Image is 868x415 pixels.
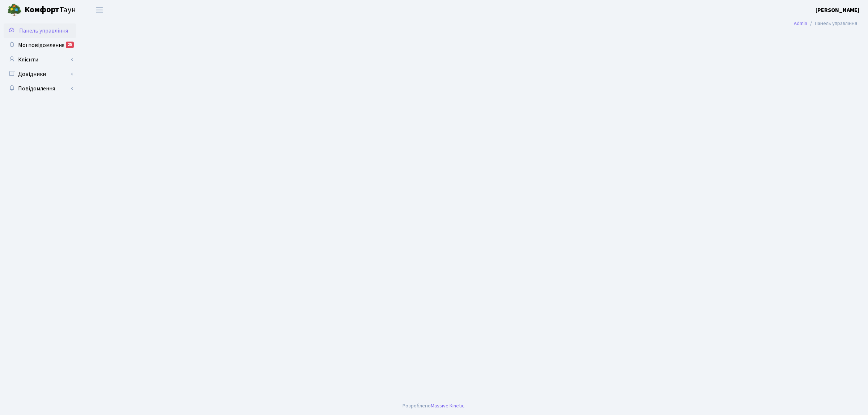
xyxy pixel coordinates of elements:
li: Панель управління [807,20,857,27]
a: Admin [794,20,807,27]
button: Переключити навігацію [90,4,109,16]
a: Мої повідомлення25 [4,38,76,52]
a: Клієнти [4,52,76,67]
a: Панель управління [4,23,76,38]
a: Massive Kinetic [431,402,464,410]
b: [PERSON_NAME] [816,6,859,14]
b: Комфорт [25,4,59,16]
img: logo.png [7,3,22,17]
a: Довідники [4,67,76,81]
span: Таун [25,4,76,16]
a: Повідомлення [4,81,76,96]
div: 25 [66,42,74,48]
span: Мої повідомлення [18,41,64,49]
span: Панель управління [19,27,68,35]
nav: breadcrumb [783,16,868,31]
div: Розроблено . [403,402,465,410]
a: [PERSON_NAME] [816,6,859,14]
